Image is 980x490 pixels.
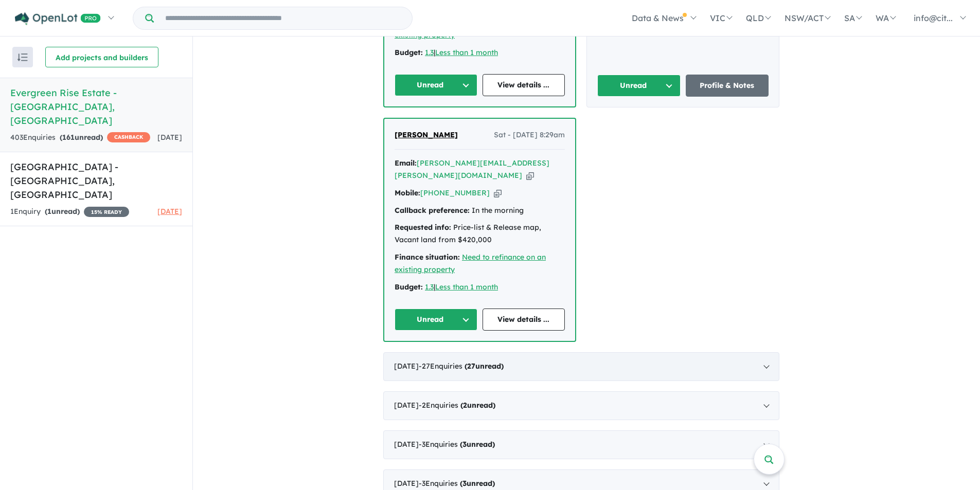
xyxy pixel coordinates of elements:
[157,133,182,142] span: [DATE]
[156,7,410,29] input: Try estate name, suburb, builder or developer
[395,282,423,292] strong: Budget:
[463,401,467,410] span: 2
[483,308,565,331] a: View details ...
[460,401,495,410] strong: ( unread)
[45,207,80,216] strong: ( unread)
[395,129,458,141] a: [PERSON_NAME]
[425,282,434,292] a: 1.3
[597,75,681,97] button: Unread
[383,352,779,381] div: [DATE]
[107,132,150,142] span: CASHBACK
[686,75,769,97] a: Profile & Notes
[84,207,129,217] span: 15 % READY
[395,158,549,180] a: [PERSON_NAME][EMAIL_ADDRESS][PERSON_NAME][DOMAIN_NAME]
[62,133,75,142] span: 161
[17,53,28,61] img: sort.svg
[419,479,495,488] span: - 3 Enquir ies
[395,18,546,40] a: Need to refinance on an existing property
[419,361,504,371] span: - 27 Enquir ies
[465,361,504,371] strong: ( unread)
[494,188,502,198] button: Copy
[460,440,495,449] strong: ( unread)
[45,47,158,67] button: Add projects and builders
[395,223,451,232] strong: Requested info:
[395,48,423,57] strong: Budget:
[395,47,565,59] div: |
[425,48,434,57] a: 1.3
[435,48,498,57] a: Less than 1 month
[435,282,498,292] a: Less than 1 month
[462,479,467,488] span: 3
[395,222,565,246] div: Price-list & Release map, Vacant land from $420,000
[60,133,103,142] strong: ( unread)
[395,74,477,96] button: Unread
[395,206,470,215] strong: Callback preference:
[395,158,417,168] strong: Email:
[526,170,534,181] button: Copy
[10,86,182,128] h5: Evergreen Rise Estate - [GEOGRAPHIC_DATA] , [GEOGRAPHIC_DATA]
[467,361,475,371] span: 27
[395,130,458,139] span: [PERSON_NAME]
[157,207,182,216] span: [DATE]
[383,391,779,420] div: [DATE]
[47,207,51,216] span: 1
[395,205,565,217] div: In the morning
[483,74,565,96] a: View details ...
[10,206,129,218] div: 1 Enquir y
[10,160,182,202] h5: [GEOGRAPHIC_DATA] - [GEOGRAPHIC_DATA] , [GEOGRAPHIC_DATA]
[419,440,495,449] span: - 3 Enquir ies
[419,401,495,410] span: - 2 Enquir ies
[395,308,477,331] button: Unread
[395,188,420,197] strong: Mobile:
[395,252,546,274] a: Need to refinance on an existing property
[462,440,467,449] span: 3
[460,479,495,488] strong: ( unread)
[10,132,150,144] div: 403 Enquir ies
[395,252,460,262] strong: Finance situation:
[383,430,779,459] div: [DATE]
[15,12,101,25] img: Openlot PRO Logo White
[494,129,565,141] span: Sat - [DATE] 8:29am
[914,13,953,23] span: info@cit...
[395,281,565,294] div: |
[420,188,490,197] a: [PHONE_NUMBER]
